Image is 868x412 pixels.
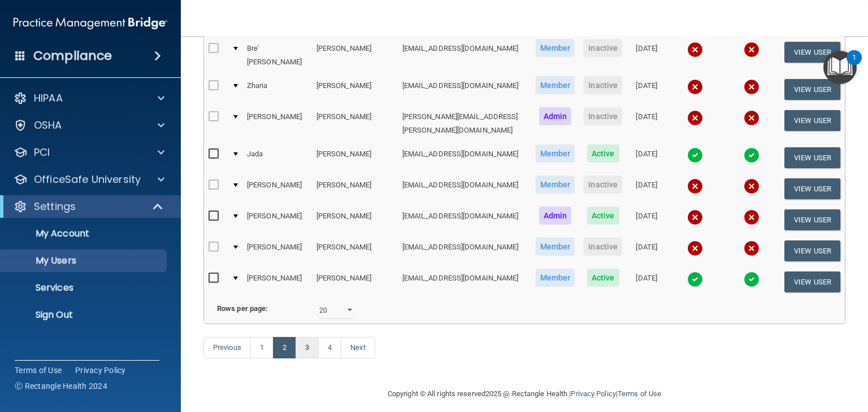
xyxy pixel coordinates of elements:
h4: Compliance [33,48,112,64]
iframe: Drift Widget Chat Controller [673,338,854,383]
p: OSHA [34,119,62,132]
img: cross.ca9f0e7f.svg [687,240,703,256]
p: Sign Out [7,309,162,321]
td: [PERSON_NAME] [312,235,398,266]
img: tick.e7d51cea.svg [687,271,703,287]
p: Services [7,282,162,293]
a: Terms of Use [15,365,62,376]
img: PMB logo [14,12,167,34]
td: [PERSON_NAME][EMAIL_ADDRESS][PERSON_NAME][DOMAIN_NAME] [398,105,531,142]
td: [PERSON_NAME] [242,173,312,204]
img: cross.ca9f0e7f.svg [744,110,759,126]
td: [PERSON_NAME] [312,74,398,105]
img: cross.ca9f0e7f.svg [687,178,703,194]
td: [DATE] [627,204,666,235]
td: [PERSON_NAME] [312,37,398,74]
td: [PERSON_NAME] [242,266,312,297]
a: Privacy Policy [571,389,615,398]
span: Inactive [584,107,622,125]
img: cross.ca9f0e7f.svg [744,209,759,225]
div: 1 [852,58,856,72]
span: Member [536,176,575,194]
td: [DATE] [627,173,666,204]
p: OfficeSafe University [34,173,141,186]
button: View User [784,110,840,131]
td: [DATE] [627,235,666,266]
td: [PERSON_NAME] [242,204,312,235]
b: Rows per page: [217,304,268,313]
td: [EMAIL_ADDRESS][DOMAIN_NAME] [398,173,531,204]
span: Admin [539,207,572,225]
td: [PERSON_NAME] [312,204,398,235]
span: Inactive [584,238,622,256]
p: HIPAA [34,91,63,105]
td: [PERSON_NAME] [242,235,312,266]
a: Terms of Use [618,389,661,398]
img: cross.ca9f0e7f.svg [744,79,759,95]
a: 1 [250,337,274,358]
button: View User [784,209,840,230]
span: Active [587,144,619,163]
td: [EMAIL_ADDRESS][DOMAIN_NAME] [398,37,531,74]
span: Active [587,269,619,287]
img: cross.ca9f0e7f.svg [744,240,759,256]
td: [EMAIL_ADDRESS][DOMAIN_NAME] [398,266,531,297]
td: [DATE] [627,142,666,173]
button: View User [784,271,840,292]
a: 2 [273,337,296,358]
span: Inactive [584,176,622,194]
span: Member [536,144,575,163]
td: [EMAIL_ADDRESS][DOMAIN_NAME] [398,142,531,173]
button: View User [784,240,840,261]
div: Copyright © All rights reserved 2025 @ Rectangle Health | | [318,376,731,412]
td: [PERSON_NAME] [312,142,398,173]
span: Member [536,269,575,287]
a: 4 [318,337,341,358]
img: tick.e7d51cea.svg [687,147,703,163]
td: [DATE] [627,37,666,74]
img: cross.ca9f0e7f.svg [687,209,703,225]
a: OfficeSafe University [14,173,164,186]
td: Zharia [242,74,312,105]
img: cross.ca9f0e7f.svg [744,42,759,58]
span: Ⓒ Rectangle Health 2024 [15,380,107,392]
a: Next [341,337,375,358]
a: Privacy Policy [75,365,126,376]
td: [EMAIL_ADDRESS][DOMAIN_NAME] [398,74,531,105]
p: My Account [7,228,162,239]
td: [PERSON_NAME] [312,173,398,204]
img: cross.ca9f0e7f.svg [744,178,759,194]
button: View User [784,79,840,100]
td: [DATE] [627,266,666,297]
span: Member [536,76,575,94]
span: Member [536,238,575,256]
td: [PERSON_NAME] [242,105,312,142]
a: Settings [14,200,164,213]
td: [DATE] [627,105,666,142]
span: Inactive [584,39,622,57]
p: PCI [34,146,50,159]
td: [PERSON_NAME] [312,105,398,142]
img: cross.ca9f0e7f.svg [687,110,703,126]
a: PCI [14,146,164,159]
img: tick.e7d51cea.svg [744,271,759,287]
a: Previous [203,337,251,358]
img: tick.e7d51cea.svg [744,147,759,163]
span: Active [587,207,619,225]
a: OSHA [14,119,164,132]
a: 3 [296,337,319,358]
span: Member [536,39,575,57]
img: cross.ca9f0e7f.svg [687,42,703,58]
td: [DATE] [627,74,666,105]
button: Open Resource Center, 1 new notification [823,51,857,84]
td: Jada [242,142,312,173]
td: [EMAIL_ADDRESS][DOMAIN_NAME] [398,235,531,266]
button: View User [784,147,840,168]
td: [EMAIL_ADDRESS][DOMAIN_NAME] [398,204,531,235]
a: HIPAA [14,91,164,105]
td: [PERSON_NAME] [312,266,398,297]
span: Admin [539,107,572,125]
button: View User [784,42,840,63]
button: View User [784,178,840,199]
p: My Users [7,255,162,266]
